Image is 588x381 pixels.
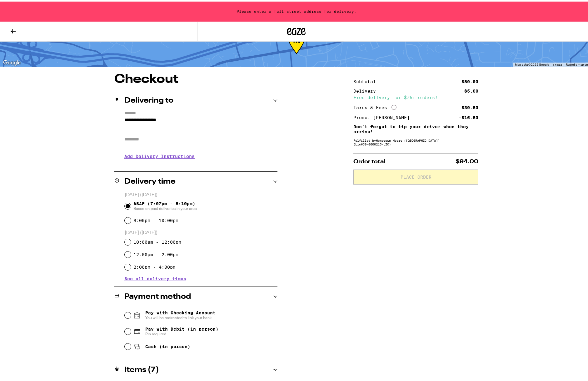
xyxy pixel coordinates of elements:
[124,365,159,372] h2: Items ( 7 )
[515,61,549,65] span: Map data ©2025 Google
[114,72,277,84] h1: Checkout
[461,78,478,82] div: $80.00
[145,325,218,330] span: Pay with Debit (in person)
[464,87,478,92] div: $5.00
[133,238,181,243] label: 10:00am - 12:00pm
[461,104,478,108] div: $30.80
[288,34,305,57] div: 50-113 min
[353,87,380,92] div: Delivery
[401,173,431,178] span: Place Order
[353,137,478,145] div: Fulfilled by Hometown Heart ([GEOGRAPHIC_DATA]) (Lic# C9-0000215-LIC )
[145,309,216,319] span: Pay with Checking Account
[124,176,176,184] h2: Delivery time
[125,190,277,196] p: [DATE] ([DATE])
[353,103,396,109] div: Taxes & Fees
[456,157,478,163] span: $94.00
[124,95,173,103] h2: Delivering to
[553,61,562,65] a: Terms
[353,114,414,118] div: Promo: [PERSON_NAME]
[124,292,191,299] h2: Payment method
[133,200,197,210] span: ASAP (7:07pm - 8:10pm)
[353,157,385,163] span: Order total
[145,343,190,348] span: Cash (in person)
[353,78,380,82] div: Subtotal
[133,251,178,256] label: 12:00pm - 2:00pm
[459,114,478,118] div: -$16.80
[124,162,277,167] p: We'll contact you at [PHONE_NUMBER] when we arrive
[353,94,478,98] div: Free delivery for $75+ orders!
[2,57,22,65] a: Open this area in Google Maps (opens a new window)
[124,148,277,162] h3: Add Delivery Instructions
[133,205,197,210] span: Based on past deliveries in your area
[353,168,478,183] button: Place Order
[133,216,178,221] label: 8:00pm - 10:00pm
[145,330,218,335] span: Pin required
[353,123,478,133] p: Don't forget to tip your driver when they arrive!
[2,57,22,65] img: Google
[133,263,176,268] label: 2:00pm - 4:00pm
[124,275,186,279] button: See all delivery times
[125,228,277,234] p: [DATE] ([DATE])
[145,314,216,319] span: You will be redirected to link your bank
